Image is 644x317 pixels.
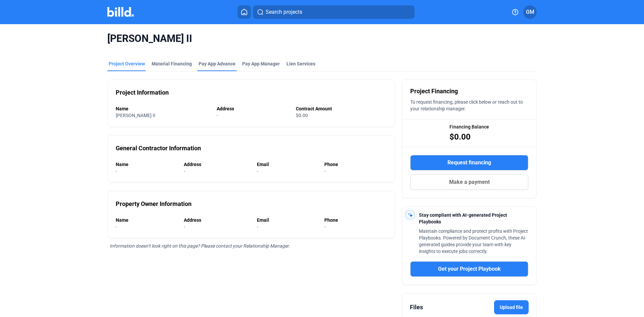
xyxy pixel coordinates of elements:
span: Financing Balance [449,123,489,130]
span: Information doesn’t look right on this page? Please contact your Relationship Manager. [110,243,290,249]
span: Make a payment [449,178,490,186]
button: Search projects [253,5,415,19]
div: Phone [324,217,387,223]
div: Address [184,161,250,168]
span: $0.00 [449,131,471,142]
span: [PERSON_NAME] II [107,32,537,45]
span: Project Financing [410,87,458,96]
div: Email [257,217,318,223]
div: Name [116,105,210,112]
div: Phone [324,161,387,168]
button: Request financing [410,155,528,170]
div: Project Overview [109,60,145,67]
span: - [324,224,326,229]
span: Request financing [447,159,491,167]
div: Contract Amount [296,105,387,112]
button: Get your Project Playbook [410,261,528,277]
span: - [257,224,258,229]
div: Pay App Advance [199,60,235,67]
span: Maintain compliance and protect profits with Project Playbooks. Powered by Document Crunch, these... [419,228,528,254]
span: - [184,168,185,174]
span: Search projects [266,8,302,16]
span: - [116,168,117,174]
span: - [116,224,117,229]
span: - [257,168,258,174]
button: Make a payment [410,174,528,190]
span: To request financing, please click below or reach out to your relationship manager. [410,99,523,111]
span: Pay App Manager [242,60,280,67]
span: [PERSON_NAME] II [116,113,155,118]
div: Property Owner Information [116,199,192,209]
span: Get your Project Playbook [438,265,501,273]
span: Stay compliant with AI-generated Project Playbooks [419,212,507,224]
div: Lien Services [286,60,315,67]
span: - [184,224,185,229]
div: Address [217,105,289,112]
div: Name [116,217,177,223]
span: - [324,168,326,174]
img: Billd Company Logo [107,7,134,17]
div: Files [410,303,423,312]
div: Email [257,161,318,168]
div: Material Financing [152,60,192,67]
div: General Contractor Information [116,144,201,153]
span: $0.00 [296,113,308,118]
button: GM [523,5,537,19]
div: Name [116,161,177,168]
span: GM [526,8,534,16]
label: Upload file [494,300,529,314]
span: - [217,113,218,118]
div: Project Information [116,88,169,97]
div: Address [184,217,250,223]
